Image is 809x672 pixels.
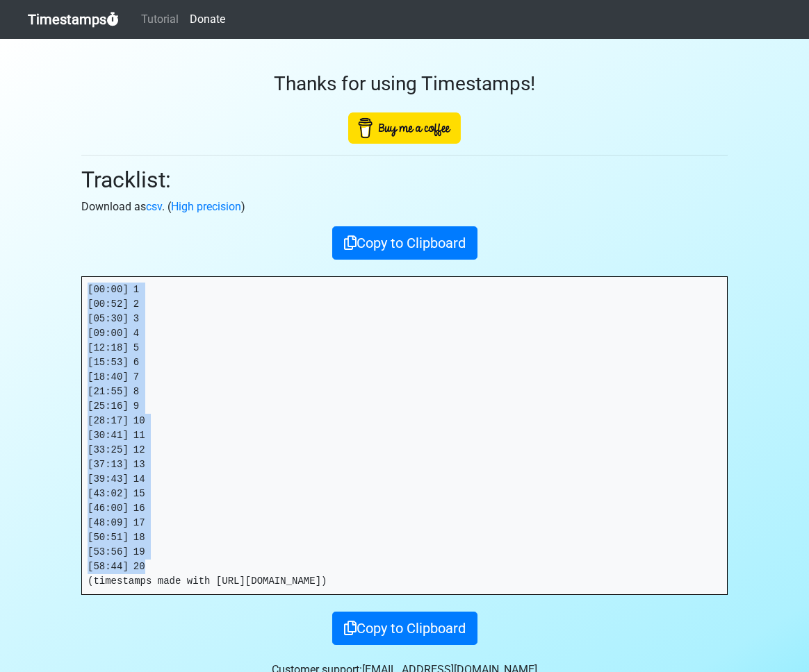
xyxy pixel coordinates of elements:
[81,167,728,193] h2: Tracklist:
[332,612,477,645] button: Copy to Clipboard
[332,226,477,260] button: Copy to Clipboard
[81,72,728,96] h3: Thanks for using Timestamps!
[348,112,461,144] img: Buy Me A Coffee
[171,200,241,213] a: High precision
[28,6,119,33] a: Timestamps
[82,277,727,594] pre: [00:00] 1 [00:52] 2 [05:30] 3 [09:00] 4 [12:18] 5 [15:53] 6 [18:40] 7 [21:55] 8 [25:16] 9 [28:17]...
[81,199,728,215] p: Download as . ( )
[136,6,184,33] a: Tutorial
[146,200,162,213] a: csv
[184,6,231,33] a: Donate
